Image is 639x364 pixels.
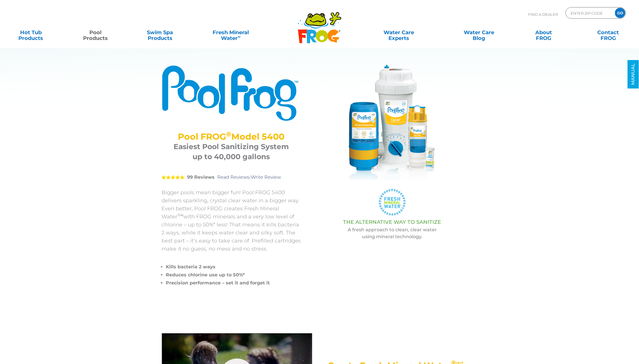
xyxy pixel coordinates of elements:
[161,175,184,180] span: 5
[161,166,301,188] div: |
[187,174,215,180] strong: 99 Reviews
[6,27,56,38] a: Hot TubProducts
[528,7,558,22] p: Find A Dealer
[238,34,240,39] sup: ∞
[177,213,183,217] sup: ®∞
[519,27,569,38] a: AboutFROG
[70,27,121,38] a: PoolProducts
[161,188,301,253] p: Bigger pools mean bigger fun! Pool FROG 5400 delivers sparkling, crystal clear water in a bigger ...
[166,271,301,279] li: Reduces chlorine use up to 50%*
[358,27,440,38] a: Water CareExperts
[315,226,469,240] p: A fresh approach to clean, clear water using mineral technology.
[169,132,294,142] h2: Pool FROG Model 5400
[628,60,639,88] a: MANUAL
[335,65,450,180] img: Pool FROG 5400 System with chemicals and strips
[583,27,633,38] a: ContactFROG
[217,174,249,180] a: Read Reviews
[251,174,281,180] a: Write Review
[615,8,625,18] input: GO
[166,263,301,271] li: Kills bacteria 2 ways
[199,27,262,38] a: Fresh MineralWater∞
[315,219,469,225] h3: THE ALTERNATIVE WAY TO SANITIZE
[570,9,609,17] input: Zip Code Form
[226,130,231,138] sup: ®
[169,142,294,162] h3: Easiest Pool Sanitizing System up to 40,000 gallons
[166,279,301,287] li: Precision performance – set it and forget it
[161,65,301,122] img: Product Logo
[135,27,185,38] a: Swim SpaProducts
[454,27,504,38] a: Water CareBlog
